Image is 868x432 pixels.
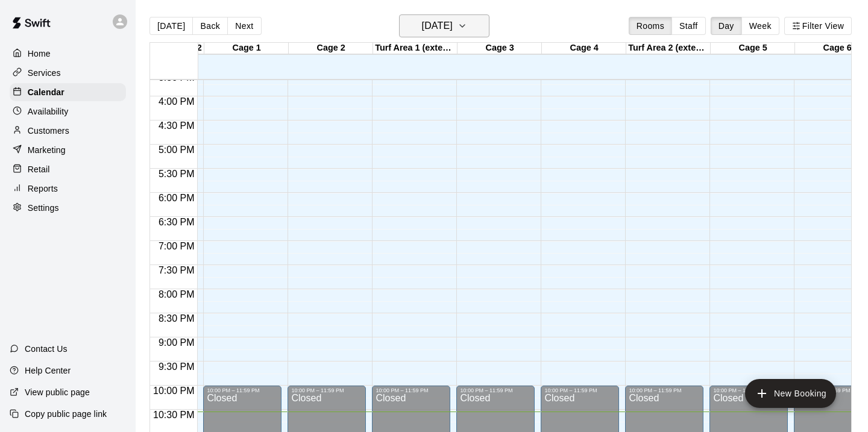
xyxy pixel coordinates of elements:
[227,17,261,35] button: Next
[376,387,447,393] div: 10:00 PM – 11:59 PM
[289,43,373,54] div: Cage 2
[373,43,458,54] div: Turf Area 1 (extension)
[25,408,107,420] p: Copy public page link
[25,365,71,377] p: Help Center
[28,125,69,137] p: Customers
[156,265,198,275] span: 7:30 PM
[207,387,278,393] div: 10:00 PM – 11:59 PM
[28,48,51,60] p: Home
[711,17,742,35] button: Day
[28,202,59,214] p: Settings
[291,387,362,393] div: 10:00 PM – 11:59 PM
[28,144,66,156] p: Marketing
[544,387,615,393] div: 10:00 PM – 11:59 PM
[150,386,197,396] span: 10:00 PM
[25,343,68,355] p: Contact Us
[399,14,489,37] button: [DATE]
[10,83,126,101] a: Calendar
[156,121,198,131] span: 4:30 PM
[671,17,706,35] button: Staff
[28,183,58,195] p: Reports
[626,43,711,54] div: Turf Area 2 (extension)
[784,17,852,35] button: Filter View
[156,313,198,324] span: 8:30 PM
[192,17,228,35] button: Back
[10,199,126,217] a: Settings
[629,17,672,35] button: Rooms
[28,67,61,79] p: Services
[156,362,198,372] span: 9:30 PM
[10,64,126,82] a: Services
[156,169,198,179] span: 5:30 PM
[156,241,198,251] span: 7:00 PM
[10,180,126,198] a: Reports
[458,43,542,54] div: Cage 3
[542,43,626,54] div: Cage 4
[28,105,69,117] p: Availability
[10,160,126,178] a: Retail
[460,387,531,393] div: 10:00 PM – 11:59 PM
[713,387,784,393] div: 10:00 PM – 11:59 PM
[28,163,50,175] p: Retail
[711,43,795,54] div: Cage 5
[741,17,779,35] button: Week
[10,141,126,159] a: Marketing
[204,43,289,54] div: Cage 1
[25,386,90,398] p: View public page
[150,410,197,420] span: 10:30 PM
[629,387,700,393] div: 10:00 PM – 11:59 PM
[745,379,836,408] button: add
[10,122,126,140] a: Customers
[156,193,198,203] span: 6:00 PM
[28,86,64,98] p: Calendar
[156,217,198,227] span: 6:30 PM
[422,17,453,34] h6: [DATE]
[10,102,126,121] a: Availability
[10,45,126,63] a: Home
[156,96,198,107] span: 4:00 PM
[156,145,198,155] span: 5:00 PM
[156,289,198,299] span: 8:00 PM
[149,17,193,35] button: [DATE]
[156,337,198,348] span: 9:00 PM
